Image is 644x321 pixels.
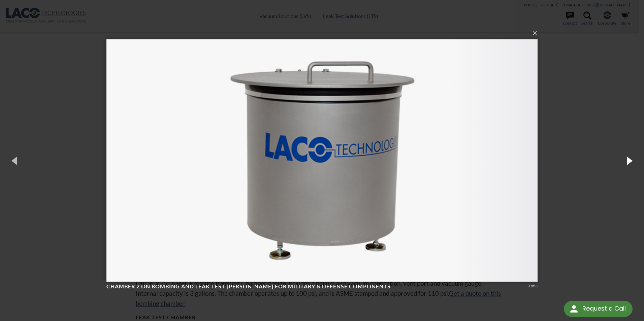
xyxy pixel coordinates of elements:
div: Request a Call [564,301,633,317]
button: × [108,26,540,41]
h4: Chamber 2 on Bombing and Leak Test [PERSON_NAME] for Military & Defense Components [106,283,525,290]
img: round button [569,304,579,314]
div: Request a Call [582,301,626,316]
img: Chamber 2 on Bombing and Leak Test Chambers for Military & Defense Components [106,26,538,295]
button: Next (Right arrow key) [614,142,644,179]
div: 3 of 3 [528,283,538,289]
